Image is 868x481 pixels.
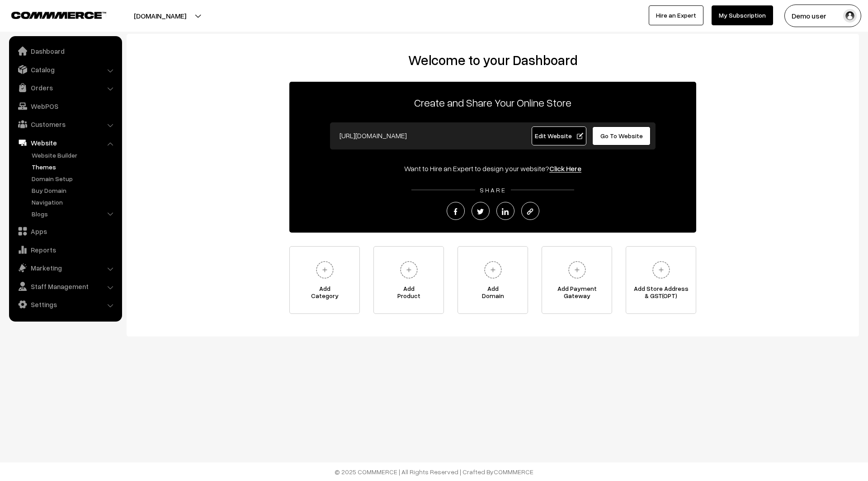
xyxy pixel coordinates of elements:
a: Blogs [29,209,119,219]
a: Apps [11,223,119,239]
a: Hire an Expert [649,5,703,25]
a: Customers [11,116,119,132]
a: Add Store Address& GST(OPT) [626,246,696,314]
a: Catalog [11,61,119,78]
span: Edit Website [535,132,583,140]
span: Add Domain [458,285,528,303]
img: plus.svg [565,257,590,282]
span: Add Store Address & GST(OPT) [626,285,696,303]
a: Orders [11,79,119,96]
img: plus.svg [396,257,421,282]
a: My Subscription [712,5,773,25]
img: plus.svg [312,257,337,282]
a: AddDomain [458,246,528,314]
a: Staff Management [11,278,119,294]
img: plus.svg [649,257,674,282]
span: Add Category [290,285,359,303]
a: Edit Website [532,126,587,145]
a: Domain Setup [29,174,119,183]
a: Buy Domain [29,186,119,195]
img: user [843,9,857,23]
button: Demo user [784,5,861,27]
a: Website [11,135,119,151]
div: Want to Hire an Expert to design your website? [289,163,696,174]
a: WebPOS [11,98,119,114]
a: Reports [11,242,119,258]
a: AddCategory [289,246,360,314]
a: Themes [29,162,119,172]
a: Settings [11,296,119,313]
a: Go To Website [592,126,651,145]
h2: Welcome to your Dashboard [136,52,850,68]
a: Marketing [11,260,119,276]
img: plus.svg [481,257,505,282]
button: [DOMAIN_NAME] [102,5,218,27]
a: AddProduct [373,246,444,314]
a: Dashboard [11,43,119,59]
a: COMMMERCE [494,468,533,476]
span: Go To Website [600,132,643,140]
p: Create and Share Your Online Store [289,94,696,111]
img: COMMMERCE [11,12,106,19]
a: Website Builder [29,150,119,160]
a: Navigation [29,197,119,207]
span: SHARE [475,186,511,194]
a: Click Here [549,164,581,173]
a: COMMMERCE [11,9,90,20]
span: Add Payment Gateway [542,285,612,303]
span: Add Product [374,285,443,303]
a: Add PaymentGateway [542,246,612,314]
